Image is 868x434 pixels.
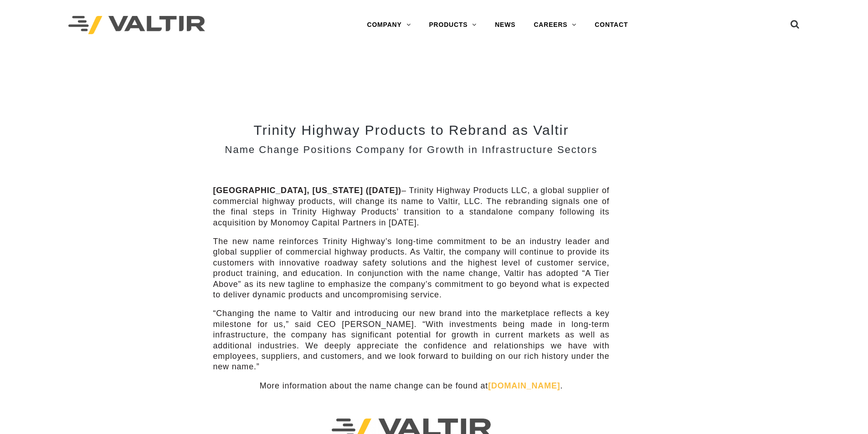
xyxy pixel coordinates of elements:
[488,381,560,390] a: [DOMAIN_NAME]
[420,16,486,34] a: PRODUCTS
[213,308,610,372] p: “Changing the name to Valtir and introducing our new brand into the marketplace reflects a key mi...
[586,16,637,34] a: CONTACT
[213,123,610,138] h2: Trinity Highway Products to Rebrand as Valtir
[486,16,524,34] a: NEWS
[68,16,205,35] img: Valtir
[358,16,420,34] a: COMPANY
[524,16,586,34] a: CAREERS
[213,236,610,300] p: The new name reinforces Trinity Highway’s long-time commitment to be an industry leader and globa...
[213,186,401,195] strong: [GEOGRAPHIC_DATA], [US_STATE] ([DATE])
[213,381,610,391] p: More information about the name change can be found at .
[213,144,610,155] h3: Name Change Positions Company for Growth in Infrastructure Sectors
[213,185,610,228] p: – Trinity Highway Products LLC, a global supplier of commercial highway products, will change its...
